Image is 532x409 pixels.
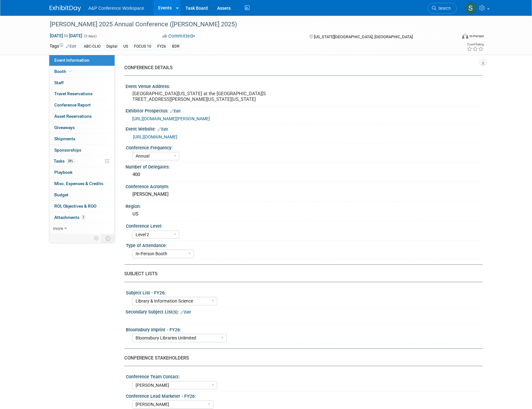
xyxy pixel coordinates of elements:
[69,70,72,73] i: Booth reservation complete
[54,148,81,153] span: Sponsorships
[50,5,81,12] img: ExhibitDay
[49,167,115,178] a: Playbook
[428,3,457,14] a: Search
[436,6,451,11] span: Search
[49,145,115,156] a: Sponsorships
[469,34,484,39] div: In-Person
[132,116,210,121] a: [URL][DOMAIN_NAME][PERSON_NAME]
[126,325,480,333] div: Bloomsbury Imprint - FY26:
[130,209,478,219] div: US
[66,159,75,163] span: 28%
[132,91,267,102] pre: [GEOGRAPHIC_DATA][US_STATE] at the [GEOGRAPHIC_DATA][STREET_ADDRESS][PERSON_NAME][US_STATE][US_ST...
[126,241,480,249] div: Type of Attendance:
[126,202,483,210] div: Region:
[49,201,115,212] a: ROI, Objectives & ROO
[49,66,115,77] a: Booth
[49,77,115,88] a: Staff
[121,43,130,50] div: US
[467,43,484,46] div: Event Rating
[53,226,63,231] span: more
[54,102,91,107] span: Conference Report
[420,33,484,42] div: Event Format
[170,43,181,50] div: BDR
[91,234,102,242] td: Personalize Event Tab Strip
[54,170,73,175] span: Playbook
[54,181,103,186] span: Misc. Expenses & Credits
[54,192,68,197] span: Budget
[158,127,168,132] a: Edit
[126,221,480,229] div: Conference Level:
[83,34,97,38] span: (3 days)
[54,158,75,163] span: Tasks
[126,82,483,90] div: Event Venue Address:
[54,114,92,119] span: Asset Reservations
[49,55,115,66] a: Event Information
[465,2,477,14] img: Samantha Klein
[54,80,64,85] span: Staff
[49,223,115,234] a: more
[49,111,115,122] a: Asset Reservations
[49,88,115,99] a: Travel Reservations
[126,182,483,190] div: Conference Acronym:
[54,69,73,74] span: Booth
[49,133,115,144] a: Shipments
[50,43,76,50] td: Tags
[49,178,115,189] a: Misc. Expenses & Credits
[126,124,483,132] div: Event Website:
[48,19,447,30] div: [PERSON_NAME] 2025 Annual Conference ([PERSON_NAME] 2025)
[66,44,76,49] a: Edit
[82,43,102,50] div: ABC-CLIO
[160,33,198,39] button: Committed
[49,212,115,223] a: Attachments2
[50,33,83,39] span: [DATE] [DATE]
[180,310,191,314] a: Edit
[54,125,75,130] span: Giveaways
[130,170,478,179] div: 400
[49,100,115,111] a: Conference Report
[49,189,115,200] a: Budget
[314,34,413,39] span: [US_STATE][GEOGRAPHIC_DATA], [GEOGRAPHIC_DATA]
[126,391,480,399] div: Conference Lead Marketer - FY26:
[462,34,468,39] img: Format-Inperson.png
[126,288,480,296] div: Subject List - FY26:
[81,215,86,220] span: 2
[124,271,478,277] div: SUBJECT LISTS
[105,43,119,50] div: Digital
[54,91,93,96] span: Travel Reservations
[54,215,86,220] span: Attachments
[170,109,180,113] a: Edit
[126,162,483,170] div: Number of Delegates:
[49,156,115,167] a: Tasks28%
[126,372,480,380] div: Conference Team Contact:
[124,355,478,361] div: CONFERENCE STAKEHOLDERS
[126,106,483,114] div: Exhibitor Prospectus:
[102,234,115,242] td: Toggle Event Tabs
[63,33,69,38] span: to
[54,58,89,63] span: Event Information
[132,43,153,50] div: FOCUS 10
[54,204,96,209] span: ROI, Objectives & ROO
[89,6,144,11] span: A&P Conference Workspace
[49,122,115,133] a: Giveaways
[126,143,480,151] div: Conference Frequency:
[54,136,75,141] span: Shipments
[130,189,478,199] div: [PERSON_NAME]
[155,43,168,50] div: FY26
[126,307,483,315] div: Secondary Subject List(s):
[124,65,478,71] div: CONFERENCE DETAILS
[133,134,177,139] a: [URL][DOMAIN_NAME]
